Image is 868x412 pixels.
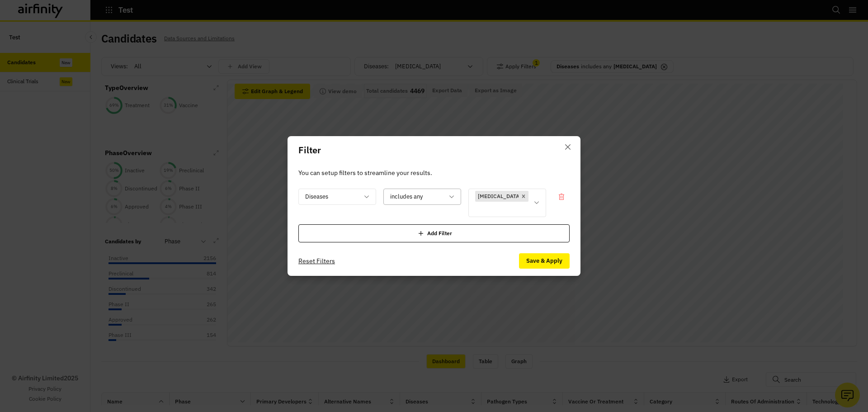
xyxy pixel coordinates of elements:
[561,140,575,154] button: Close
[298,224,570,242] div: Add Filter
[288,136,580,164] header: Filter
[519,191,528,202] div: Remove [object Object]
[519,253,570,269] button: Save & Apply
[298,168,570,178] p: You can setup filters to streamline your results.
[298,254,335,268] button: Reset Filters
[478,192,521,200] p: [MEDICAL_DATA]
